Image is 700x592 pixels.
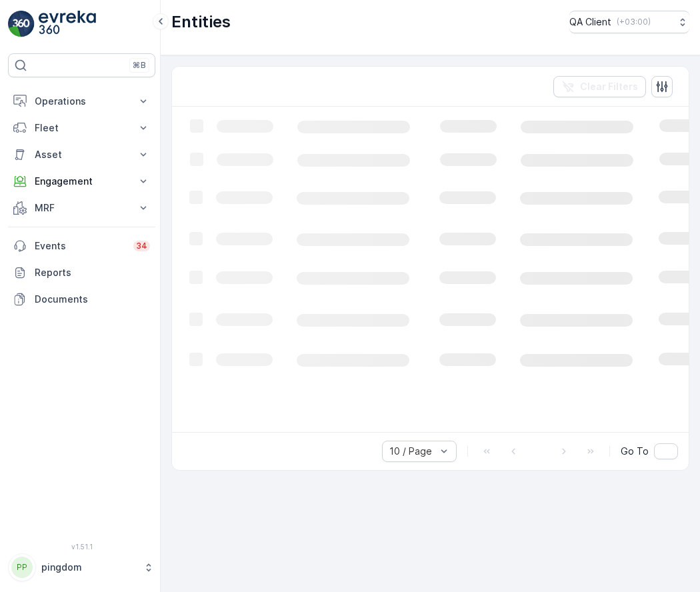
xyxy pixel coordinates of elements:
span: v 1.51.1 [8,543,155,551]
p: Documents [35,293,150,306]
p: 34 [136,241,147,251]
p: Entities [171,11,231,33]
img: logo_light-DOdMpM7g.png [39,11,96,37]
button: MRF [8,195,155,221]
p: Events [35,239,125,253]
p: Asset [35,148,129,161]
p: Fleet [35,121,129,135]
p: Operations [35,95,129,108]
div: PP [11,557,33,578]
a: Reports [8,259,155,286]
button: PPpingdom [8,553,155,581]
p: pingdom [41,561,137,574]
p: Reports [35,266,150,279]
p: Clear Filters [580,80,638,93]
a: Documents [8,286,155,313]
p: Engagement [35,175,129,188]
p: QA Client [569,15,611,29]
button: Clear Filters [553,76,646,97]
p: MRF [35,201,129,215]
button: Asset [8,141,155,168]
button: Engagement [8,168,155,195]
p: ( +03:00 ) [617,17,651,27]
img: logo [8,11,35,37]
button: Fleet [8,115,155,141]
span: Go To [621,445,649,458]
a: Events34 [8,233,155,259]
p: ⌘B [133,60,146,71]
button: Operations [8,88,155,115]
button: QA Client(+03:00) [569,11,689,33]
